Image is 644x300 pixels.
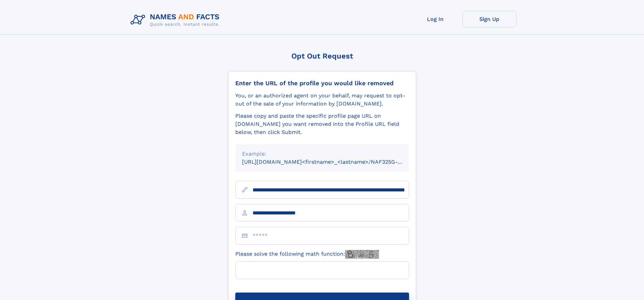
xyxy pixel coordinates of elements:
[235,112,409,136] div: Please copy and paste the specific profile page URL on [DOMAIN_NAME] you want removed into the Pr...
[462,11,517,27] a: Sign Up
[242,159,422,165] small: [URL][DOMAIN_NAME]<firstname>_<lastname>/NAF325G-xxxxxxxx
[242,150,402,158] div: Example:
[228,52,416,60] div: Opt Out Request
[128,11,225,29] img: Logo Names and Facts
[235,250,379,259] label: Please solve the following math function:
[235,92,409,108] div: You, or an authorized agent on your behalf, may request to opt-out of the sale of your informatio...
[235,79,409,87] div: Enter the URL of the profile you would like removed
[408,11,462,27] a: Log In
